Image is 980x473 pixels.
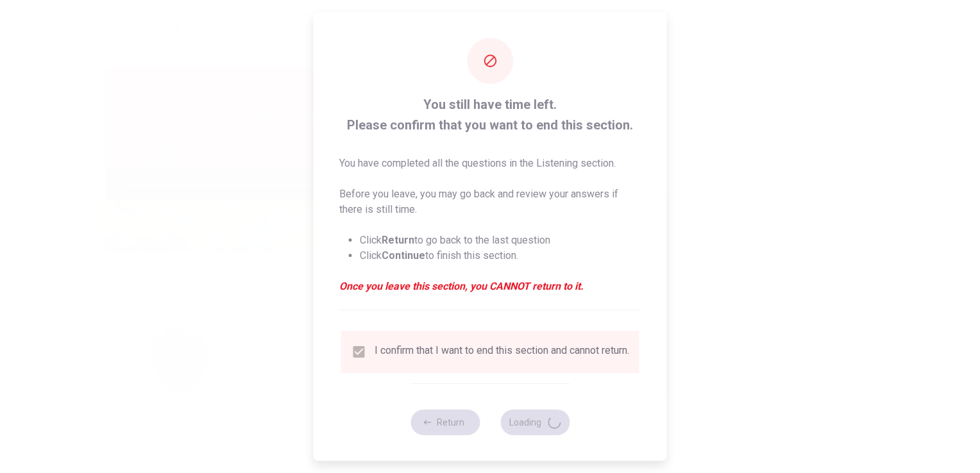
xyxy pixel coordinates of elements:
[339,187,641,217] p: Before you leave, you may go back and review your answers if there is still time.
[500,410,570,435] button: Loading
[339,94,641,135] span: You still have time left. Please confirm that you want to end this section.
[382,249,425,261] strong: Continue
[360,233,641,248] li: Click to go back to the last question
[360,248,641,263] li: Click to finish this section.
[339,279,641,294] em: Once you leave this section, you CANNOT return to it.
[375,344,629,360] div: I confirm that I want to end this section and cannot return.
[382,234,414,246] strong: Return
[339,156,641,171] p: You have completed all the questions in the Listening section.
[410,410,480,435] button: Return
